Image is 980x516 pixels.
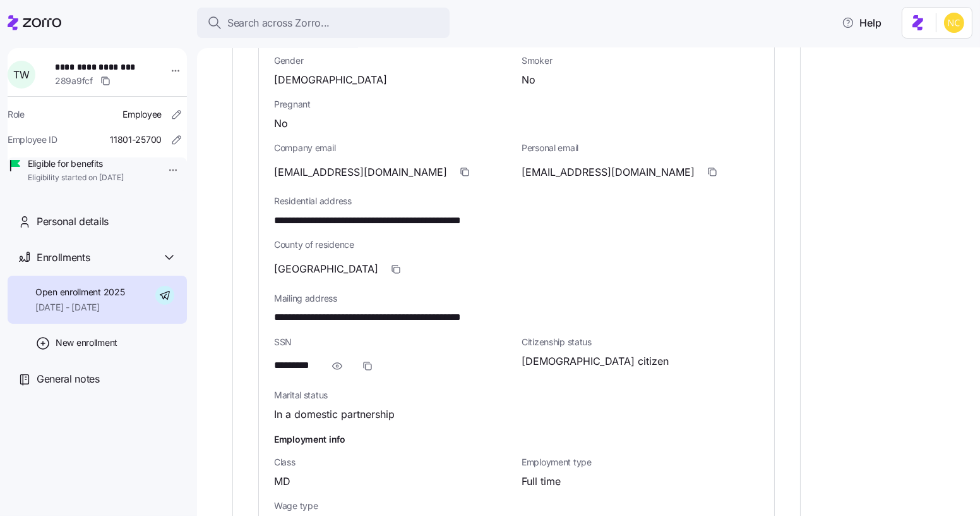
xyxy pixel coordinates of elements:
[28,157,124,170] span: Eligible for benefits
[274,474,290,489] span: MD
[274,261,378,277] span: [GEOGRAPHIC_DATA]
[197,8,450,38] button: Search across Zorro...
[274,433,759,446] h1: Employment info
[944,13,964,33] img: e03b911e832a6112bf72643c5874f8d8
[35,301,124,314] span: [DATE] - [DATE]
[522,142,759,154] span: Personal email
[842,15,881,30] span: Help
[55,75,93,87] span: 289a9fcf
[274,336,511,348] span: SSN
[274,98,759,111] span: Pregnant
[274,389,511,402] span: Marital status
[522,456,759,469] span: Employment type
[522,54,759,67] span: Smoker
[274,195,759,207] span: Residential address
[274,292,759,305] span: Mailing address
[832,10,892,35] button: Help
[37,250,90,266] span: Enrollments
[522,72,535,88] span: No
[274,500,511,512] span: Wage type
[8,133,57,146] span: Employee ID
[13,70,29,80] span: T W
[35,286,124,298] span: Open enrollment 2025
[110,133,162,146] span: 11801-25700
[227,15,330,31] span: Search across Zorro...
[122,108,162,121] span: Employee
[274,164,447,180] span: [EMAIL_ADDRESS][DOMAIN_NAME]
[274,456,511,469] span: Class
[274,142,511,154] span: Company email
[37,214,109,230] span: Personal details
[28,173,124,183] span: Eligibility started on [DATE]
[8,108,25,121] span: Role
[274,72,387,88] span: [DEMOGRAPHIC_DATA]
[274,116,288,132] span: No
[522,336,759,348] span: Citizenship status
[37,371,100,387] span: General notes
[274,54,511,67] span: Gender
[522,164,695,180] span: [EMAIL_ADDRESS][DOMAIN_NAME]
[274,238,759,251] span: County of residence
[522,353,669,369] span: [DEMOGRAPHIC_DATA] citizen
[56,336,117,349] span: New enrollment
[522,474,561,489] span: Full time
[274,407,395,422] span: In a domestic partnership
